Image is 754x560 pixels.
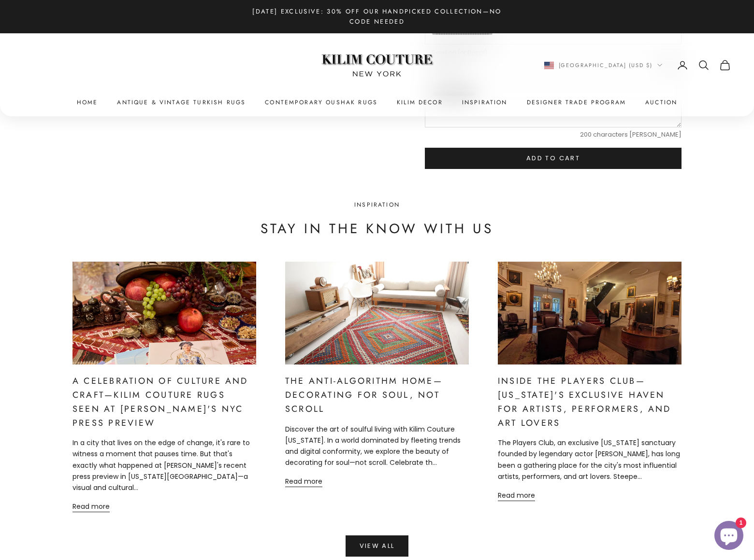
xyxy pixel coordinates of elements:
a: Auction [645,98,677,107]
img: Inside The Players Club—New York’s Exclusive Haven for Artists, Performers, and Art Lovers [498,262,681,365]
a: Antique & Vintage Turkish Rugs [117,98,246,107]
p: [DATE] Exclusive: 30% Off Our Handpicked Collection—No Code Needed [242,6,512,27]
button: Change country or currency [544,61,663,70]
a: View All [346,535,409,557]
a: Read more [285,476,322,487]
img: United States [544,62,554,69]
a: Read more [72,501,110,512]
a: Designer Trade Program [527,98,626,107]
img: CAMILLA NYC press preview table styled with vintage Turkish kilims from Kilim Couture, featuring ... [72,262,256,365]
a: Contemporary Oushak Rugs [265,98,377,107]
p: Inspiration [261,200,494,210]
img: Logo of Kilim Couture New York [317,42,437,88]
a: Read more [498,490,535,501]
a: Inspiration [462,98,507,107]
nav: Secondary navigation [544,59,731,71]
a: The Anti-Algorithm Home—Decorating for Soul, Not Scroll [285,375,443,415]
span: 200 characters [PERSON_NAME] [425,129,681,140]
a: Home [77,98,98,107]
span: [GEOGRAPHIC_DATA] (USD $) [559,61,653,70]
summary: Kilim Decor [397,98,443,107]
p: The Players Club, an exclusive [US_STATE] sanctuary founded by legendary actor [PERSON_NAME], has... [498,437,681,482]
img: Sunlit living room featuring a vintage Turkish sumac kilim rug, complemented by mid-century moder... [285,262,469,365]
p: Discover the art of soulful living with Kilim Couture [US_STATE]. In a world dominated by fleetin... [285,424,469,468]
button: Add to cart [425,148,681,169]
inbox-online-store-chat: Shopify online store chat [711,521,746,552]
p: In a city that lives on the edge of change, it's rare to witness a moment that pauses time. But t... [72,437,256,493]
nav: Primary navigation [23,98,731,107]
a: Inside The Players Club—[US_STATE]'s Exclusive Haven for Artists, Performers, and Art Lovers [498,375,671,429]
h2: Stay in the Know with Us [261,219,494,238]
a: A Celebration of Culture and Craft—Kilim Couture Rugs Seen at [PERSON_NAME]'s NYC Press Preview [72,375,248,429]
